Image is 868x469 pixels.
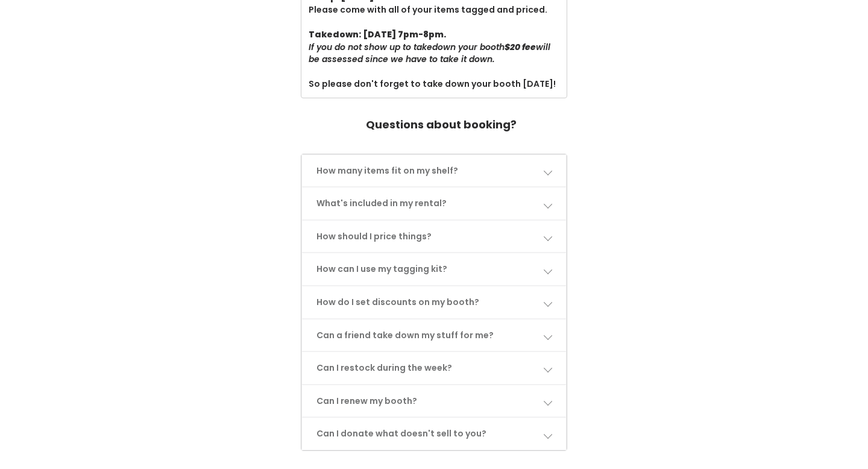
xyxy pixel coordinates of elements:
a: How should I price things? [302,221,567,253]
h4: Questions about booking? [366,113,517,137]
a: Can I restock during the week? [302,352,567,384]
i: If you do not show up to takedown your booth will be assessed since we have to take it down. [309,41,550,66]
a: Can I renew my booth? [302,385,567,417]
a: How can I use my tagging kit? [302,253,567,285]
a: Can a friend take down my stuff for me? [302,319,567,351]
a: Can I donate what doesn't sell to you? [302,418,567,450]
b: Takedown: [DATE] 7pm-8pm. [309,28,446,40]
a: How many items fit on my shelf? [302,155,567,187]
a: How do I set discounts on my booth? [302,286,567,318]
b: $20 fee [505,41,536,53]
a: What's included in my rental? [302,187,567,219]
